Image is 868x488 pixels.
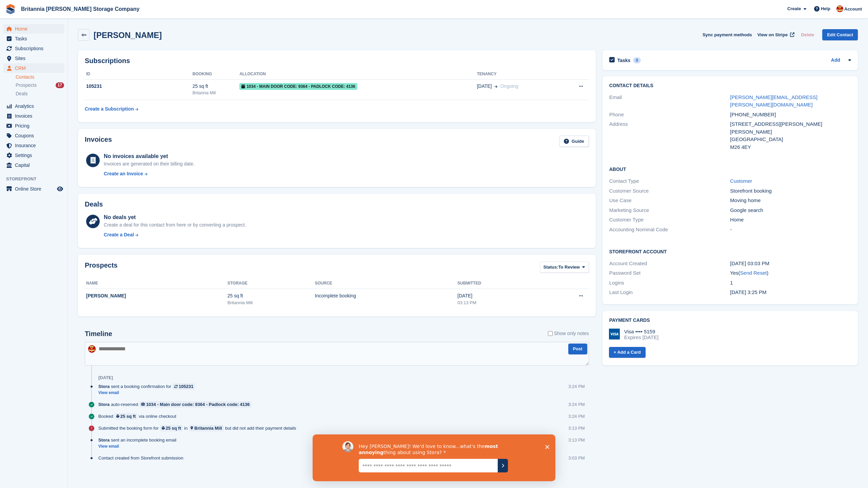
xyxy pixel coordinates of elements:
[166,425,181,431] div: 25 sq ft
[609,197,730,204] div: Use Case
[609,165,851,172] h2: About
[160,425,183,431] a: 25 sq ft
[730,143,851,151] div: M26 4EY
[15,121,56,131] span: Pricing
[98,437,110,443] span: Stora
[115,413,137,419] a: 25 sq ft
[104,170,195,177] a: Create an Invoice
[730,279,851,287] div: 1
[730,207,851,214] div: Google search
[85,200,103,208] h2: Deals
[787,5,801,12] span: Create
[457,299,539,306] div: 03:13 PM
[16,82,37,89] span: Prospects
[730,197,851,204] div: Moving home
[98,413,180,419] div: Booked via online checkout
[239,69,477,80] th: Allocation
[15,101,56,111] span: Analytics
[609,226,730,234] div: Accounting Nominal Code
[56,185,64,193] a: Preview store
[98,425,300,431] div: Submitted the booking form for in but did not add their payment details
[98,455,187,461] div: Contact created from Storefront submission
[798,29,817,40] button: Delete
[730,111,851,119] div: [PHONE_NUMBER]
[568,401,585,408] div: 3:24 PM
[568,455,585,461] div: 3:03 PM
[3,131,64,140] a: menu
[3,111,64,121] a: menu
[730,216,851,224] div: Home
[15,131,56,140] span: Coupons
[3,44,64,53] a: menu
[568,437,585,443] div: 3:13 PM
[15,44,56,53] span: Subscriptions
[609,329,620,339] img: Visa Logo
[104,152,195,160] div: No invoices available yet
[757,32,788,38] span: View on Stripe
[559,136,589,147] a: Guide
[609,177,730,185] div: Contact Type
[831,57,840,64] a: Add
[740,270,767,276] a: Send Reset
[228,299,315,306] div: Britannia Mill
[193,83,239,90] div: 25 sq ft
[568,413,585,419] div: 3:24 PM
[568,344,587,355] button: Post
[609,347,646,358] a: + Add a Card
[558,264,580,271] span: To Review
[3,160,64,170] a: menu
[104,213,246,221] div: No deals yet
[568,425,585,431] div: 3:13 PM
[477,83,492,90] span: [DATE]
[16,91,28,97] span: Deals
[104,231,134,238] div: Create a Deal
[98,444,180,449] a: View email
[457,278,539,289] th: Submitted
[15,151,56,160] span: Settings
[15,24,56,34] span: Home
[98,401,255,408] div: auto-reserved
[609,279,730,287] div: Logins
[730,260,851,268] div: [DATE] 03:03 PM
[56,82,64,88] div: 17
[609,318,851,323] h2: Payment cards
[104,231,246,238] a: Create a Deal
[98,437,180,443] div: sent an incomplete booking email
[85,330,112,338] h2: Timeline
[703,29,752,40] button: Sync payment methods
[98,375,113,380] div: [DATE]
[85,278,228,289] th: Name
[85,261,118,274] h2: Prospects
[228,278,315,289] th: Storage
[85,69,193,80] th: ID
[609,187,730,195] div: Customer Source
[477,69,560,80] th: Tenancy
[85,105,134,113] div: Create a Subscription
[544,264,558,271] span: Status:
[173,383,195,390] a: 105231
[6,176,67,182] span: Storefront
[179,383,193,390] div: 105231
[500,83,518,89] span: Ongoing
[730,289,766,295] time: 2025-09-01 14:25:17 UTC
[730,178,752,184] a: Customer
[194,425,222,431] div: Britannia Mill
[609,207,730,214] div: Marketing Source
[3,184,64,194] a: menu
[139,401,251,408] a: 1034 - Main door code: 9364 - Padlock code: 4136
[540,261,589,273] button: Status: To Review
[15,63,56,73] span: CRM
[88,345,96,353] img: Einar Agustsson
[822,29,858,40] a: Edit Contact
[16,74,64,80] a: Contacts
[120,413,136,419] div: 25 sq ft
[609,269,730,277] div: Password Set
[730,226,851,234] div: -
[85,103,138,115] a: Create a Subscription
[146,401,250,408] div: 1034 - Main door code: 9364 - Padlock code: 4136
[98,390,198,396] a: View email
